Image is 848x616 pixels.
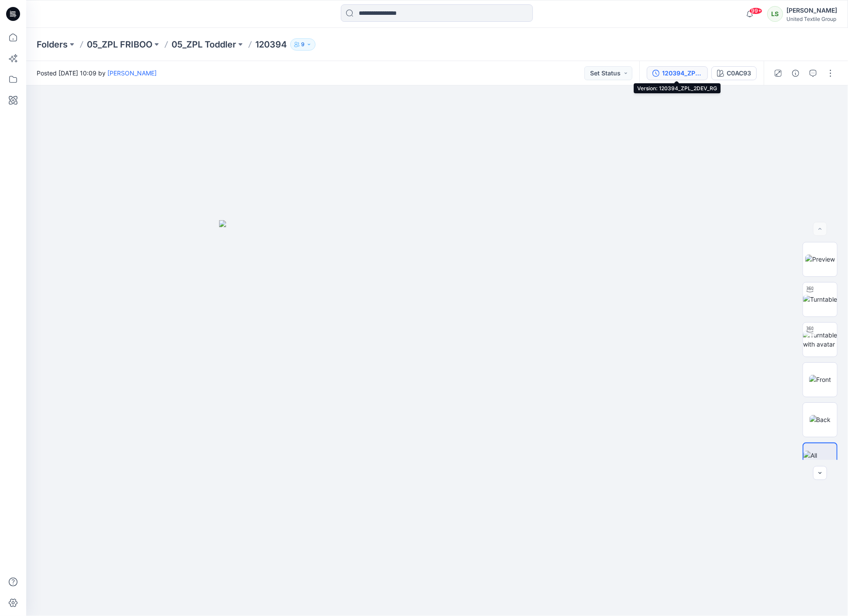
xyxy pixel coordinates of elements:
img: Preview [805,255,835,264]
div: United Textile Group [786,16,837,22]
p: 120394 [255,38,287,51]
div: LS [767,6,783,22]
img: Front [809,375,831,384]
img: Turntable [803,295,837,304]
div: C0AC93 [727,68,751,78]
a: [PERSON_NAME] [107,69,157,77]
a: 05_ZPL FRIBOO [87,38,152,51]
div: [PERSON_NAME] [786,5,837,16]
span: 99+ [749,7,762,14]
button: C0AC93 [711,66,757,80]
span: Posted [DATE] 10:09 by [37,68,157,78]
div: 120394_ZPL_2DEV_RG [662,68,702,78]
a: 05_ZPL Toddler [172,38,236,51]
button: Details [789,66,803,80]
img: Back [810,415,831,424]
button: 9 [290,38,316,51]
a: Folders [37,38,68,51]
img: All colorways [803,451,837,469]
button: 120394_ZPL_2DEV_RG [647,66,708,80]
img: Turntable with avatar [803,330,837,349]
p: 9 [301,40,305,49]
